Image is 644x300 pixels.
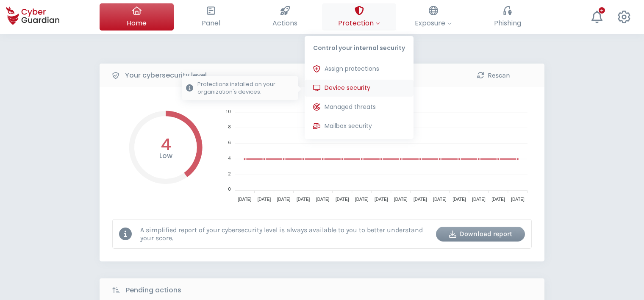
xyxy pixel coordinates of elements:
button: Home [100,3,174,31]
p: Control your internal security [305,36,414,56]
span: Device security [325,83,370,92]
button: Mailbox security [305,118,414,135]
tspan: [DATE] [336,197,349,202]
div: Rescan [455,70,532,81]
p: Protections installed on your organization's devices. [197,81,294,96]
tspan: [DATE] [414,197,427,202]
tspan: [DATE] [511,197,525,202]
tspan: [DATE] [316,197,330,202]
button: Device securityProtections installed on your organization's devices. [305,80,414,97]
tspan: [DATE] [433,197,447,202]
button: Actions [248,3,322,31]
span: Protection [338,18,380,28]
span: Panel [202,18,220,28]
tspan: 2 [228,171,230,176]
div: + [599,7,605,14]
button: Assign protections [305,61,414,78]
span: Actions [272,18,297,28]
tspan: 6 [228,140,230,145]
button: Rescan [449,68,538,83]
tspan: [DATE] [277,197,291,202]
tspan: [DATE] [375,197,388,202]
span: Mailbox security [325,122,372,131]
button: Download report [436,227,525,242]
div: Download report [442,229,519,239]
tspan: [DATE] [472,197,486,202]
tspan: [DATE] [297,197,310,202]
button: Phishing [470,3,544,31]
span: Home [127,18,147,28]
tspan: 4 [228,156,230,161]
tspan: [DATE] [355,197,369,202]
button: Panel [174,3,248,31]
tspan: [DATE] [491,197,505,202]
button: Managed threats [305,99,414,116]
span: Managed threats [325,103,376,111]
tspan: 0 [228,186,230,192]
tspan: 10 [225,109,230,114]
p: A simplified report of your cybersecurity level is always available to you to better understand y... [140,226,430,242]
b: Pending actions [126,285,181,295]
tspan: [DATE] [452,197,466,202]
tspan: 8 [228,124,230,129]
tspan: [DATE] [258,197,271,202]
span: Assign protections [325,64,379,73]
button: ProtectionControl your internal securityAssign protectionsDevice securityProtections installed on... [322,3,396,31]
span: Exposure [415,18,452,28]
span: Phishing [494,18,521,28]
b: Your cybersecurity level [125,70,207,81]
tspan: [DATE] [238,197,252,202]
button: Exposure [396,3,470,31]
tspan: [DATE] [394,197,408,202]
